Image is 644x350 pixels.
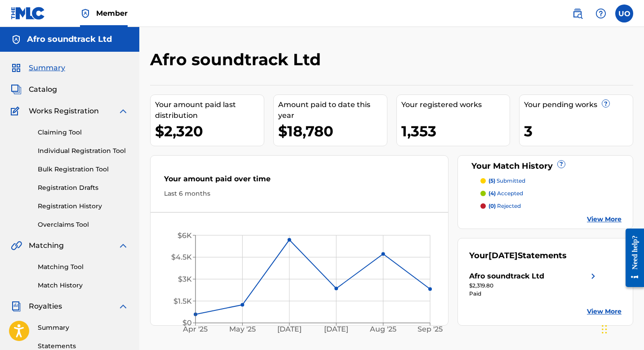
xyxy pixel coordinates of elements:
tspan: $3K [178,275,192,283]
span: (0) [489,202,496,209]
span: ? [558,161,565,168]
div: Your Match History [469,160,622,172]
img: expand [118,240,129,251]
tspan: Apr '25 [183,325,208,333]
div: Help [592,4,610,22]
span: [DATE] [489,251,518,260]
div: Your pending works [524,99,633,110]
div: Afro soundtrack Ltd [469,271,544,282]
div: User Menu [615,4,633,22]
tspan: Aug '25 [369,325,396,333]
a: Registration Drafts [38,183,129,193]
a: Matching Tool [38,262,129,272]
img: help [595,8,606,19]
img: Matching [11,240,22,251]
tspan: Sep '25 [417,325,443,333]
span: Royalties [29,301,62,312]
img: Summary [11,63,22,73]
a: View More [587,215,622,224]
tspan: $1.5K [173,297,192,305]
tspan: [DATE] [277,325,302,333]
div: 3 [524,121,633,141]
span: Works Registration [29,106,99,117]
a: Summary [38,323,129,332]
div: $18,780 [278,121,387,141]
span: Catalog [29,84,57,95]
div: Last 6 months [164,189,435,198]
span: Member [96,8,128,18]
p: rejected [489,202,521,210]
tspan: $4.5K [171,253,192,261]
p: accepted [489,189,523,197]
tspan: May '25 [229,325,256,333]
span: (4) [489,190,496,197]
h5: Afro soundtrack Ltd [27,34,112,45]
a: SummarySummary [11,63,65,73]
tspan: $0 [182,319,192,327]
img: MLC Logo [11,7,45,20]
tspan: [DATE] [324,325,348,333]
div: Your amount paid over time [164,174,435,189]
img: expand [118,106,129,117]
h2: Afro soundtrack Ltd [150,49,325,70]
div: Your Statements [469,250,567,262]
a: (5) submitted [480,177,622,185]
a: Bulk Registration Tool [38,165,129,174]
div: Your amount paid last distribution [155,99,264,121]
span: (5) [489,177,495,184]
span: Summary [29,63,65,73]
img: right chevron icon [588,271,599,282]
span: Matching [29,240,64,251]
div: $2,320 [155,121,264,141]
img: search [572,8,583,19]
img: Accounts [11,34,22,45]
a: CatalogCatalog [11,84,57,95]
img: Royalties [11,301,22,312]
a: Match History [38,281,129,290]
img: Works Registration [11,106,22,117]
span: ? [602,100,609,107]
a: (4) accepted [480,189,622,197]
iframe: Resource Center [619,222,644,294]
a: View More [587,307,622,316]
a: Individual Registration Tool [38,146,129,156]
a: Public Search [568,4,586,22]
a: Overclaims Tool [38,220,129,229]
img: Top Rightsholder [80,8,91,19]
a: Afro soundtrack Ltdright chevron icon$2,319.80Paid [469,271,599,298]
img: expand [118,301,129,312]
a: Claiming Tool [38,128,129,137]
div: Paid [469,290,599,298]
iframe: Chat Widget [599,307,644,350]
img: Catalog [11,84,22,95]
div: Your registered works [401,99,510,110]
tspan: $6K [178,231,192,240]
div: Amount paid to date this year [278,99,387,121]
a: Registration History [38,202,129,211]
div: Drag [602,316,607,343]
div: $2,319.80 [469,282,599,290]
a: (0) rejected [480,202,622,210]
p: submitted [489,177,525,185]
div: 1,353 [401,121,510,141]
